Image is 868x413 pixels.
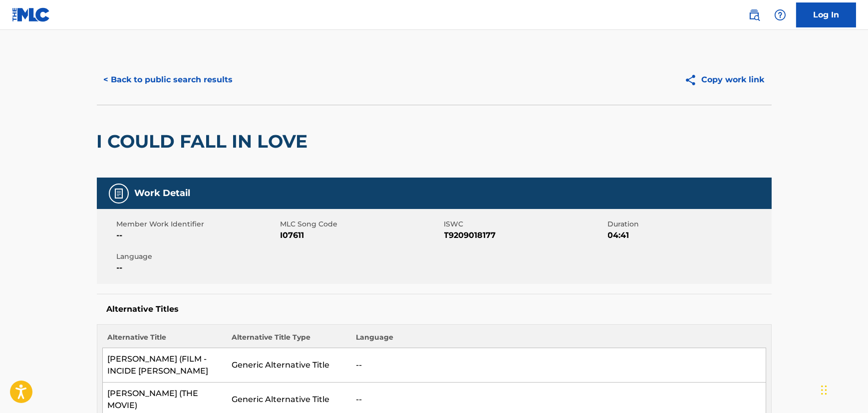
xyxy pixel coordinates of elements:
button: < Back to public search results [97,67,240,92]
h5: Alternative Titles [107,304,762,314]
th: Alternative Title [102,332,227,348]
img: Copy work link [684,74,702,86]
iframe: Chat Widget [818,365,868,413]
div: Drag [821,375,827,405]
span: MLC Song Code [281,219,442,229]
img: Work Detail [113,188,125,200]
span: 04:41 [608,229,769,241]
img: help [774,9,786,21]
span: I07611 [281,229,442,241]
th: Alternative Title Type [227,332,351,348]
span: Language [117,251,278,262]
div: Help [770,5,790,25]
th: Language [351,332,766,348]
button: Copy work link [677,67,772,92]
td: [PERSON_NAME] (FILM - INCIDE [PERSON_NAME] [102,348,227,383]
span: Member Work Identifier [117,219,278,229]
span: -- [117,262,278,274]
td: -- [351,348,766,383]
span: -- [117,229,278,241]
img: MLC Logo [12,7,50,22]
h2: I COULD FALL IN LOVE [97,130,313,153]
td: Generic Alternative Title [227,348,351,383]
span: ISWC [444,219,605,229]
img: search [748,9,760,21]
h5: Work Detail [135,188,191,199]
a: Log In [796,2,856,27]
span: Duration [608,219,769,229]
span: T9209018177 [444,229,605,241]
a: Public Search [744,5,764,25]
